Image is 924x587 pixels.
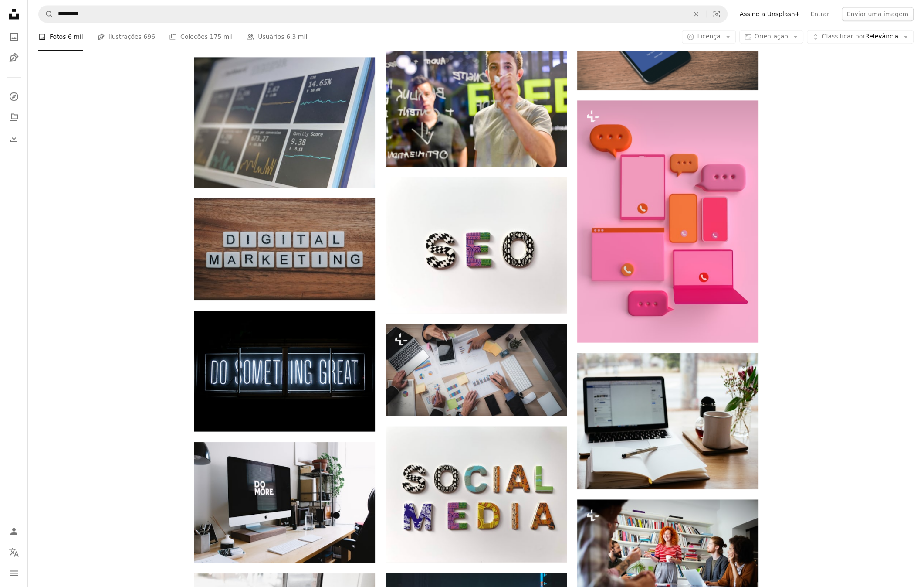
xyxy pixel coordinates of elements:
[5,49,23,66] a: Ilustrações
[577,416,758,424] a: MacBook Pro near white open book
[386,490,567,498] a: sinalização de mídia social de cores variadas
[706,6,727,22] button: Pesquisa visual
[822,33,865,40] span: Classificar por
[5,28,23,45] a: Fotos
[5,543,23,561] button: Idioma
[194,198,375,300] img: Arte de marketing digital na superfície de madeira marrom
[286,32,307,41] span: 6,3 mil
[5,564,23,582] button: Menu
[386,426,567,562] img: sinalização de mídia social de cores variadas
[143,32,155,41] span: 696
[822,32,898,41] span: Relevância
[577,100,758,342] img: um grupo de bolhas de fala rosa e laranja
[697,33,720,40] span: Licença
[194,367,375,375] a: Do Something Great neon sign
[739,30,803,44] button: Orientação
[386,102,567,110] a: homem escrevendo em placa de vidro
[386,241,567,249] a: Papel de parede de texto SEO
[194,442,375,563] img: iMac prateado com teclado e trackpad dentro da sala
[5,88,23,105] a: Explorar
[682,30,735,44] button: Licença
[386,177,567,313] img: Papel de parede de texto SEO
[194,57,375,188] img: Tela de monitoramento ativada
[194,245,375,253] a: Arte de marketing digital na superfície de madeira marrom
[5,5,23,24] a: Início — Unsplash
[805,7,834,21] a: Entrar
[210,32,233,41] span: 175 mil
[807,30,914,44] button: Classificar porRelevância
[39,6,54,22] button: Pesquise na Unsplash
[734,7,806,21] a: Assine a Unsplash+
[386,324,567,416] img: Group of Business People Diverse Brainstorm Meeting Concept, Working in the Office Concept
[687,6,706,22] button: Limpar
[194,118,375,126] a: Tela de monitoramento ativada
[194,311,375,431] img: Do Something Great neon sign
[247,23,307,51] a: Usuários 6,3 mil
[97,23,155,51] a: Ilustrações 696
[755,33,788,40] span: Orientação
[38,5,728,23] form: Pesquise conteúdo visual em todo o site
[386,46,567,167] img: homem escrevendo em placa de vidro
[842,7,914,21] button: Enviar uma imagem
[169,23,233,51] a: Coleções 175 mil
[5,522,23,540] a: Entrar / Cadastrar-se
[386,365,567,373] a: Group of Business People Diverse Brainstorm Meeting Concept, Working in the Office Concept
[577,217,758,225] a: um grupo de bolhas de fala rosa e laranja
[577,353,758,489] img: MacBook Pro near white open book
[577,556,758,563] a: Brainstorming em equipe. Equipe de gerentes criativos trabalhando com novo projeto de startup no ...
[5,130,23,147] a: Histórico de downloads
[194,498,375,506] a: iMac prateado com teclado e trackpad dentro da sala
[5,109,23,126] a: Coleções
